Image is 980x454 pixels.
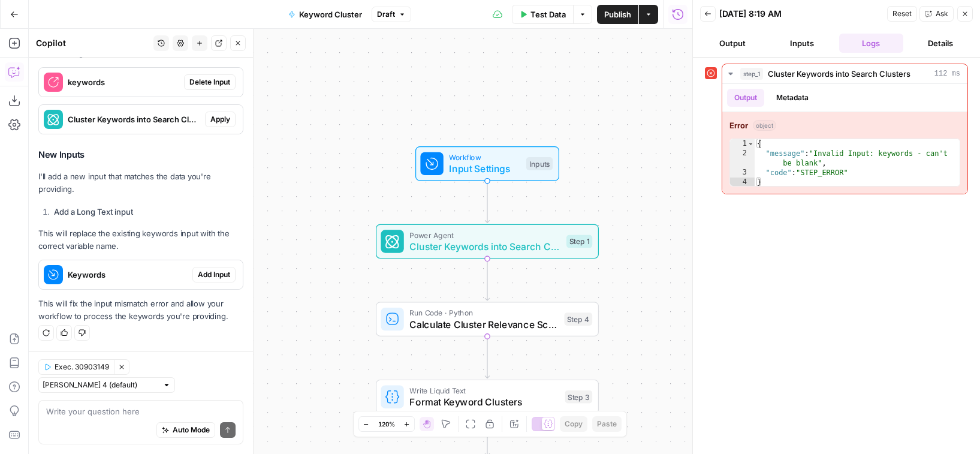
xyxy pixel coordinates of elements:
[597,419,617,429] span: Paste
[36,37,150,49] div: Copilot
[512,5,573,24] button: Test Data
[747,139,754,149] span: Toggle code folding, rows 1 through 4
[376,224,599,259] div: Power AgentCluster Keywords into Search ClustersStep 1
[376,302,599,336] div: Run Code · PythonCalculate Cluster Relevance ScoresStep 4
[908,34,973,53] button: Details
[198,269,230,280] span: Add Input
[892,8,912,19] span: Reset
[409,307,558,318] span: Run Code · Python
[530,8,566,20] span: Test Data
[299,8,362,20] span: Keyword Cluster
[281,5,369,24] button: Keyword Cluster
[729,119,748,131] strong: Error
[565,419,583,429] span: Copy
[770,34,834,53] button: Inputs
[376,146,599,181] div: WorkflowInput SettingsInputs
[449,161,520,176] span: Input Settings
[38,147,243,163] h3: New Inputs
[377,9,395,20] span: Draft
[740,68,763,80] span: step_1
[730,168,755,178] div: 3
[560,416,587,432] button: Copy
[526,157,553,170] div: Inputs
[934,68,960,79] span: 112 ms
[564,312,592,326] div: Step 4
[210,114,230,125] span: Apply
[189,77,230,88] span: Delete Input
[378,419,395,429] span: 120%
[768,68,910,80] span: Cluster Keywords into Search Clusters
[565,390,593,404] div: Step 3
[38,170,243,196] p: I'll add a new input that matches the data you're providing.
[205,112,236,127] button: Apply
[730,178,755,187] div: 4
[156,422,215,438] button: Auto Mode
[192,267,236,282] button: Add Input
[887,6,917,22] button: Reset
[184,74,236,90] button: Delete Input
[730,139,755,149] div: 1
[68,113,200,125] span: Cluster Keywords into Search Clusters (step_1)
[38,359,114,375] button: Exec. 30903149
[409,384,559,396] span: Write Liquid Text
[38,297,243,323] p: This will fix the input mismatch error and allow your workflow to process the keywords you're pro...
[597,5,638,24] button: Publish
[730,149,755,168] div: 2
[68,269,188,281] span: Keywords
[753,120,776,131] span: object
[449,152,520,163] span: Workflow
[769,89,816,107] button: Metadata
[68,76,179,88] span: keywords
[409,395,559,409] span: Format Keyword Clusters
[566,235,592,248] div: Step 1
[727,89,764,107] button: Output
[936,8,948,19] span: Ask
[372,7,411,22] button: Draft
[409,229,560,240] span: Power Agent
[55,362,109,372] span: Exec. 30903149
[54,207,133,217] strong: Add a Long Text input
[43,379,158,391] input: Claude Sonnet 4 (default)
[592,416,622,432] button: Paste
[485,258,489,300] g: Edge from step_1 to step_4
[722,84,967,194] div: 112 ms
[173,425,210,435] span: Auto Mode
[604,8,631,20] span: Publish
[409,317,558,332] span: Calculate Cluster Relevance Scores
[722,64,967,83] button: 112 ms
[700,34,765,53] button: Output
[919,6,954,22] button: Ask
[839,34,904,53] button: Logs
[485,181,489,223] g: Edge from start to step_1
[376,380,599,414] div: Write Liquid TextFormat Keyword ClustersStep 3
[485,336,489,378] g: Edge from step_4 to step_3
[409,239,560,254] span: Cluster Keywords into Search Clusters
[38,227,243,252] p: This will replace the existing keywords input with the correct variable name.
